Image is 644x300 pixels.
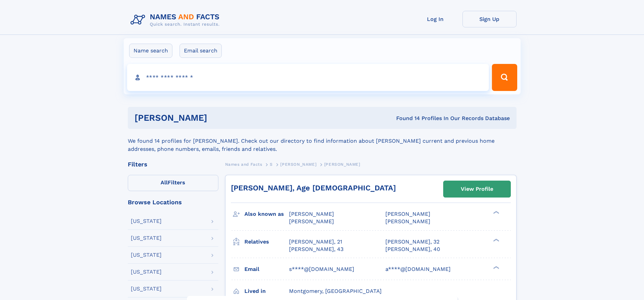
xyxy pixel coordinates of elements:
[128,161,218,167] div: Filters
[302,115,510,122] div: Found 14 Profiles In Our Records Database
[289,211,334,217] span: [PERSON_NAME]
[385,211,430,217] span: [PERSON_NAME]
[244,263,289,275] h3: Email
[492,265,500,270] div: ❯
[128,129,517,153] div: We found 14 profiles for [PERSON_NAME]. Check out our directory to find information about [PERSON...
[131,269,162,275] div: [US_STATE]
[270,162,273,167] span: S
[280,162,316,167] span: [PERSON_NAME]
[128,175,218,191] label: Filters
[385,238,439,246] a: [PERSON_NAME], 32
[461,181,493,197] div: View Profile
[231,184,396,192] a: [PERSON_NAME], Age [DEMOGRAPHIC_DATA]
[385,246,440,253] a: [PERSON_NAME], 40
[244,208,289,220] h3: Also known as
[408,11,462,27] a: Log In
[492,64,517,91] button: Search Button
[131,218,162,224] div: [US_STATE]
[225,160,262,168] a: Names and Facts
[492,238,500,242] div: ❯
[289,246,343,253] a: [PERSON_NAME], 43
[270,160,273,168] a: S
[492,210,500,215] div: ❯
[462,11,517,27] a: Sign Up
[289,288,382,294] span: Montgomery, [GEOGRAPHIC_DATA]
[180,44,222,58] label: Email search
[131,286,162,292] div: [US_STATE]
[128,199,218,205] div: Browse Locations
[244,236,289,248] h3: Relatives
[289,238,342,246] a: [PERSON_NAME], 21
[280,160,316,168] a: [PERSON_NAME]
[244,285,289,297] h3: Lived in
[131,252,162,258] div: [US_STATE]
[289,218,334,225] span: [PERSON_NAME]
[444,181,510,197] a: View Profile
[129,44,172,58] label: Name search
[127,64,489,91] input: search input
[385,218,430,225] span: [PERSON_NAME]
[161,179,168,186] span: All
[135,114,302,122] h1: [PERSON_NAME]
[131,235,162,241] div: [US_STATE]
[324,162,360,167] span: [PERSON_NAME]
[128,11,225,29] img: Logo Names and Facts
